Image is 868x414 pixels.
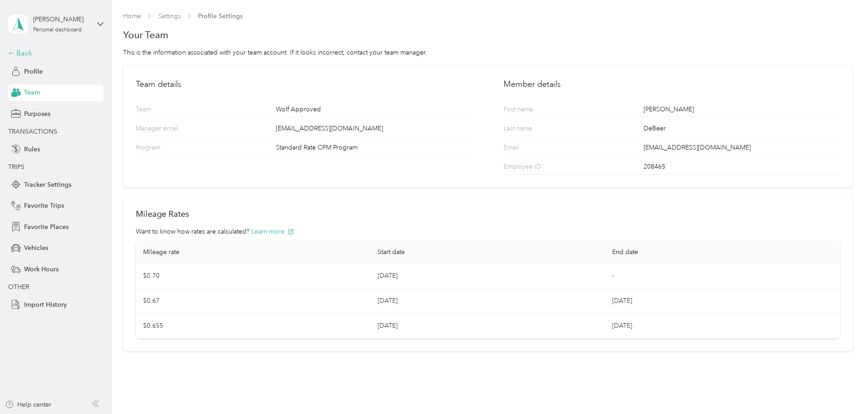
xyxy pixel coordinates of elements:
[276,105,472,117] div: Wolf Approved
[136,208,840,220] h2: Mileage Rates
[8,283,29,291] span: OTHER
[24,180,71,190] span: Tracker Settings
[33,15,90,24] div: [PERSON_NAME]
[605,264,839,289] td: -
[136,264,370,289] td: $0.70
[276,124,423,133] span: [EMAIL_ADDRESS][DOMAIN_NAME]
[123,48,853,57] div: This is the information associated with your team account. If it looks incorrect, contact your te...
[24,67,43,76] span: Profile
[644,162,839,174] div: 208465
[251,227,294,236] button: Learn more
[817,363,868,414] iframe: Everlance-gr Chat Button Frame
[33,27,82,33] div: Personal dashboard
[504,124,574,136] p: Last name
[370,264,605,289] td: [DATE]
[136,124,206,136] p: Manager email
[504,78,839,90] h2: Member details
[8,48,99,59] div: Back
[24,109,50,119] span: Purposes
[136,143,206,155] p: Program
[276,143,472,155] div: Standard Rate CPM Program
[158,12,181,20] a: Settings
[644,105,839,117] div: [PERSON_NAME]
[136,241,370,264] th: Mileage rate
[24,264,59,274] span: Work Hours
[24,243,48,253] span: Vehicles
[24,300,67,309] span: Import History
[198,11,243,21] span: Profile Settings
[24,88,40,97] span: Team
[644,143,839,155] div: [EMAIL_ADDRESS][DOMAIN_NAME]
[123,12,141,20] a: Home
[504,162,574,174] p: Employee ID
[8,163,25,171] span: TRIPS
[123,29,853,41] h1: Your Team
[370,241,605,264] th: Start date
[5,400,51,409] button: Help center
[605,314,839,339] td: [DATE]
[644,124,839,136] div: DeBeer
[504,143,574,155] p: Email
[605,289,839,314] td: [DATE]
[136,227,840,236] div: Want to know how rates are calculated?
[136,314,370,339] td: $0.655
[24,145,40,154] span: Rules
[24,222,69,232] span: Favorite Places
[605,241,839,264] th: End date
[370,314,605,339] td: [DATE]
[136,105,206,117] p: Team
[504,105,574,117] p: First name
[136,289,370,314] td: $0.67
[136,78,472,90] h2: Team details
[8,128,57,135] span: TRANSACTIONS
[370,289,605,314] td: [DATE]
[24,201,64,210] span: Favorite Trips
